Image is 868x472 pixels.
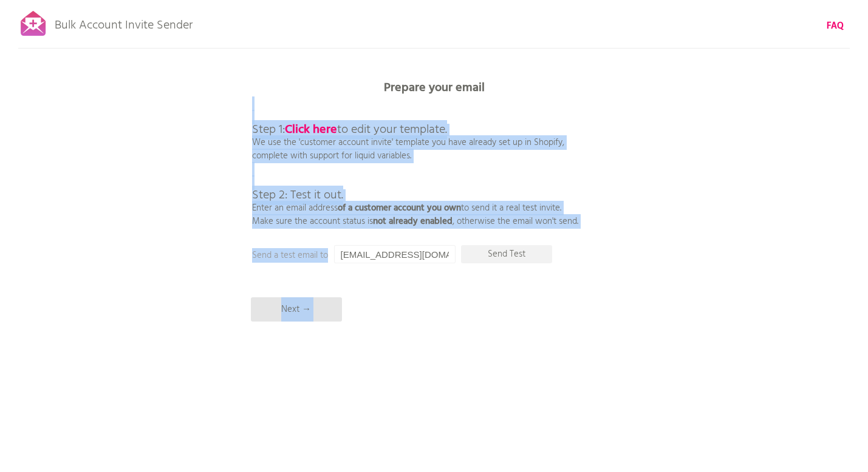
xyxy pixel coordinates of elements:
p: Send Test [461,245,552,263]
a: Click here [285,120,337,140]
b: of a customer account you own [338,201,461,215]
a: FAQ [827,19,844,33]
b: Prepare your email [384,78,485,98]
span: Step 2: Test it out. [252,186,343,205]
b: FAQ [827,19,844,33]
b: not already enabled [373,214,453,229]
p: Next → [251,297,342,322]
p: Send a test email to [252,249,495,262]
p: We use the 'customer account invite' template you have already set up in Shopify, complete with s... [252,97,578,228]
p: Bulk Account Invite Sender [55,7,193,38]
span: Step 1: to edit your template. [252,120,447,140]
